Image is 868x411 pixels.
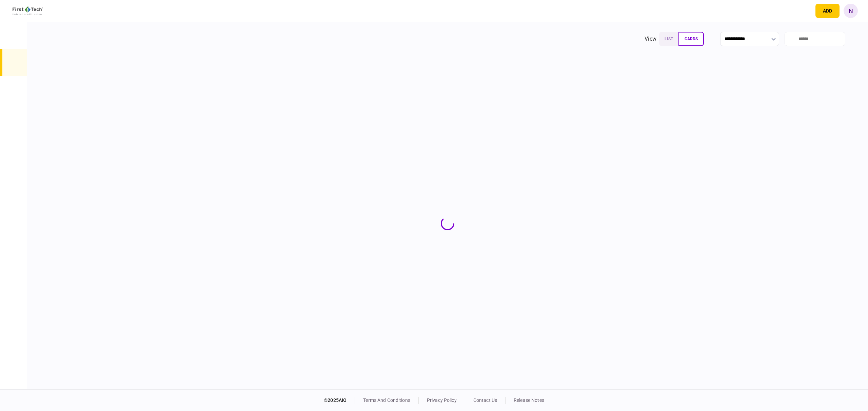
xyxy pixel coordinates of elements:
[844,4,858,18] button: N
[13,6,43,15] img: client company logo
[815,4,840,18] button: open adding identity options
[659,32,678,46] button: list
[645,35,656,43] div: view
[324,397,355,404] div: © 2025 AIO
[685,37,698,41] span: cards
[514,397,544,403] a: release notes
[473,397,497,403] a: contact us
[797,4,811,18] button: open notifications list
[363,397,410,403] a: terms and conditions
[678,32,704,46] button: cards
[665,37,673,41] span: list
[427,397,457,403] a: privacy policy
